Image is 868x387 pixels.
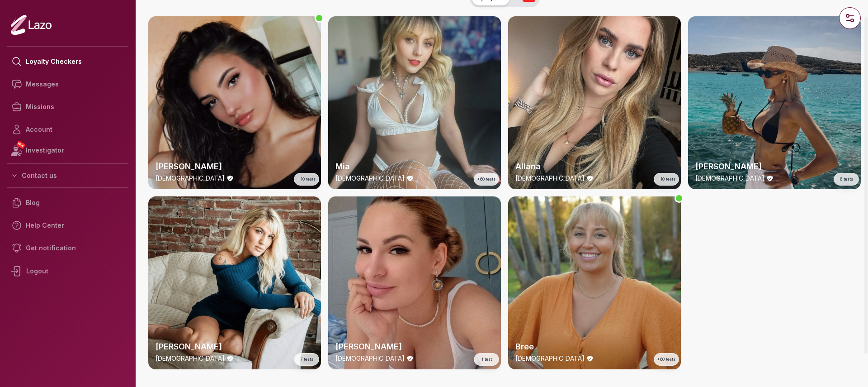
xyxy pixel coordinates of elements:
[477,176,495,182] span: +60 tests
[508,196,681,369] a: thumbcheckerBree[DEMOGRAPHIC_DATA]+60 tests
[335,174,405,183] p: [DEMOGRAPHIC_DATA]
[688,16,861,189] img: checker
[7,259,128,283] div: Logout
[328,16,501,189] a: thumbcheckerMia[DEMOGRAPHIC_DATA]+60 tests
[7,167,128,184] button: Contact us
[508,16,681,189] img: checker
[328,196,501,369] img: checker
[148,16,321,189] a: thumbchecker[PERSON_NAME][DEMOGRAPHIC_DATA]+10 tests
[840,176,853,182] span: 6 tests
[298,176,316,182] span: +10 tests
[695,174,764,183] p: [DEMOGRAPHIC_DATA]
[156,174,225,183] p: [DEMOGRAPHIC_DATA]
[335,340,494,353] h2: [PERSON_NAME]
[508,196,681,369] img: checker
[7,141,128,160] a: NEWInvestigator
[7,191,128,214] a: Blog
[156,354,225,363] p: [DEMOGRAPHIC_DATA]
[335,354,405,363] p: [DEMOGRAPHIC_DATA]
[148,196,321,369] img: checker
[481,356,492,363] span: 1 test
[657,356,675,363] span: +60 tests
[16,140,26,149] span: NEW
[328,196,501,369] a: thumbchecker[PERSON_NAME][DEMOGRAPHIC_DATA]1 test
[515,354,585,363] p: [DEMOGRAPHIC_DATA]
[335,160,494,173] h2: Mia
[7,73,128,96] a: Messages
[515,160,674,173] h2: Allana
[148,196,321,369] a: thumbchecker[PERSON_NAME][DEMOGRAPHIC_DATA]7 tests
[7,96,128,118] a: Missions
[695,160,854,173] h2: [PERSON_NAME]
[7,214,128,237] a: Help Center
[7,50,128,73] a: Loyalty Checkers
[515,174,585,183] p: [DEMOGRAPHIC_DATA]
[7,118,128,141] a: Account
[156,340,314,353] h2: [PERSON_NAME]
[300,356,313,363] span: 7 tests
[328,16,501,189] img: checker
[515,340,674,353] h2: Bree
[7,237,128,259] a: Get notification
[658,176,675,182] span: +10 tests
[688,16,861,189] a: thumbchecker[PERSON_NAME][DEMOGRAPHIC_DATA]6 tests
[508,16,681,189] a: thumbcheckerAllana[DEMOGRAPHIC_DATA]+10 tests
[156,160,314,173] h2: [PERSON_NAME]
